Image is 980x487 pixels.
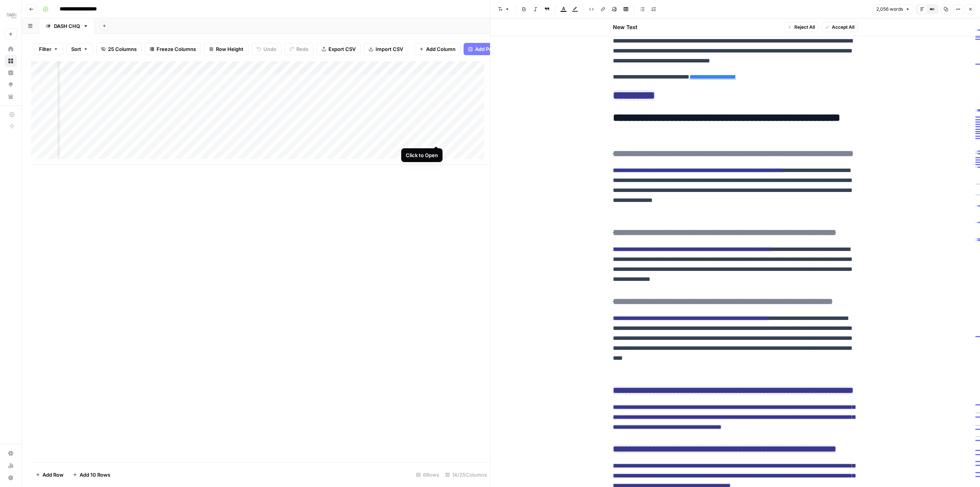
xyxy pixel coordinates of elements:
span: Reject All [794,24,815,31]
button: Sort [66,43,93,55]
span: Export CSV [328,45,356,53]
span: Undo [263,45,276,53]
span: 25 Columns [108,45,137,53]
button: Add Power Agent [464,43,521,55]
a: Usage [5,459,17,472]
span: Add Row [42,471,64,479]
span: Add Column [426,45,456,53]
div: Click to Open [406,151,438,159]
span: Add 10 Rows [80,471,110,479]
button: Add Column [414,43,461,55]
button: Import CSV [364,43,408,55]
button: Filter [34,43,63,55]
span: Add Power Agent [475,45,517,53]
span: Row Height [216,45,243,53]
span: 2,056 words [876,6,903,13]
a: Insights [5,67,17,79]
button: Add 10 Rows [68,469,115,481]
button: Help + Support [5,472,17,484]
button: Export CSV [317,43,361,55]
a: DASH CHQ [39,18,95,34]
div: 14/25 Columns [442,469,490,481]
a: Your Data [5,90,17,103]
a: Opportunities [5,79,17,91]
span: Sort [71,45,81,53]
a: Browse [5,55,17,67]
div: 6 Rows [413,469,442,481]
span: Redo [296,45,309,53]
button: Workspace: Dash [5,6,17,25]
button: Accept All [822,22,858,32]
a: Home [5,43,17,55]
button: Redo [284,43,314,55]
button: Freeze Columns [145,43,201,55]
button: 2,056 words [873,4,913,14]
button: Add Row [31,469,68,481]
button: Reject All [784,22,818,32]
div: DASH CHQ [54,22,80,30]
span: Import CSV [376,45,403,53]
img: Dash Logo [5,9,18,23]
a: Settings [5,447,17,459]
h2: New Text [613,23,637,31]
span: Accept All [832,24,854,31]
span: Filter [39,45,51,53]
button: Undo [252,43,281,55]
button: 25 Columns [96,43,142,55]
button: Row Height [204,43,248,55]
span: Freeze Columns [157,45,196,53]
